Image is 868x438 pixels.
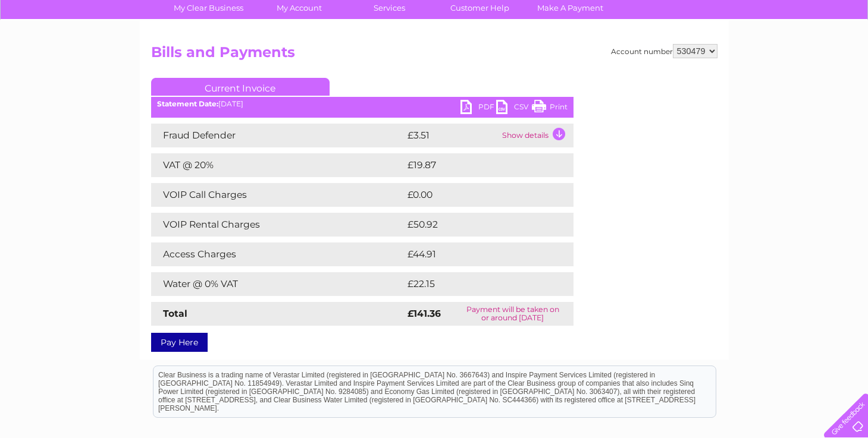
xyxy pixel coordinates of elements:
div: [DATE] [151,100,574,108]
a: 0333 014 3131 [644,6,726,21]
a: Pay Here [151,333,208,352]
td: VOIP Call Charges [151,183,405,207]
td: Access Charges [151,242,405,266]
td: £3.51 [405,124,499,147]
td: £0.00 [405,183,546,207]
a: Energy [688,51,715,59]
td: VOIP Rental Charges [151,213,405,237]
td: Fraud Defender [151,124,405,147]
td: VAT @ 20% [151,153,405,177]
td: £44.91 [405,242,549,266]
div: Account number [611,44,717,58]
td: £22.15 [405,272,548,296]
td: £19.87 [405,153,549,177]
a: Log out [829,51,857,59]
b: Statement Date: [157,99,218,108]
a: Water [659,51,681,59]
a: Telecoms [722,51,757,59]
td: Payment will be taken on or around [DATE] [452,302,573,326]
img: logo.png [30,31,91,67]
td: Show details [499,124,574,147]
a: Current Invoice [151,78,330,96]
a: Contact [789,51,818,59]
td: £50.92 [405,213,550,237]
div: Clear Business is a trading name of Verastar Limited (registered in [GEOGRAPHIC_DATA] No. 3667643... [153,7,716,58]
a: Blog [764,51,782,59]
td: Water @ 0% VAT [151,272,405,296]
a: PDF [460,100,496,117]
strong: £141.36 [408,308,441,319]
strong: Total [163,308,187,319]
a: Print [532,100,568,117]
a: CSV [496,100,532,117]
h2: Bills and Payments [151,44,717,67]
